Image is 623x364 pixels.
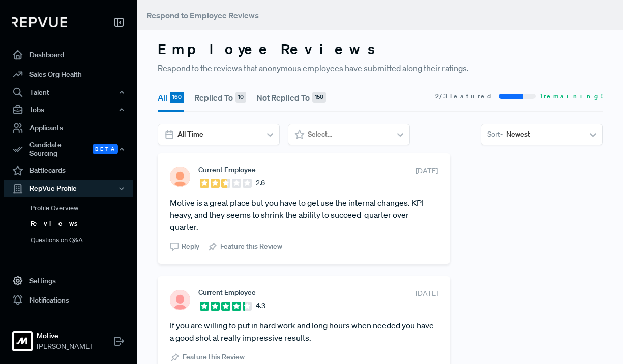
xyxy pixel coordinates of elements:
h3: Employee Reviews [158,41,603,58]
a: Sales Org Health [4,64,133,84]
button: Candidate Sourcing Beta [4,138,133,161]
a: Questions on Q&A [18,232,147,248]
span: [DATE] [416,166,438,176]
img: RepVue [12,17,67,27]
button: Not Replied To 150 [256,83,326,112]
span: [PERSON_NAME] [37,341,92,352]
a: Reviews [18,216,147,232]
span: Feature this Review [220,241,282,252]
article: If you are willing to put in hard work and long hours when needed you have a good shot at really ... [170,319,438,344]
button: Talent [4,84,133,101]
button: Jobs [4,101,133,118]
span: Beta [93,144,118,154]
div: 160 [170,92,184,103]
span: 2.6 [256,178,265,188]
span: Current Employee [198,166,256,174]
img: Motive [14,333,31,349]
span: Sort - [487,129,503,140]
span: 1 remaining! [540,92,603,101]
p: Respond to the reviews that anonymous employees have submitted along their ratings. [158,62,603,74]
span: [DATE] [416,288,438,299]
a: MotiveMotive[PERSON_NAME] [4,318,133,356]
button: RepVue Profile [4,180,133,197]
a: Notifications [4,290,133,310]
span: Current Employee [198,288,256,296]
span: Reply [182,241,199,252]
a: Battlecards [4,161,133,180]
a: Settings [4,271,133,290]
button: Replied To 10 [194,83,246,112]
a: Profile Overview [18,200,147,216]
a: Dashboard [4,45,133,64]
strong: Motive [37,330,92,341]
span: 2 / 3 Featured [435,92,495,101]
span: Respond to Employee Reviews [146,10,259,20]
button: All 160 [158,83,184,112]
div: 10 [235,92,246,103]
div: Candidate Sourcing [4,138,133,161]
span: Feature this Review [183,352,245,362]
span: 4.3 [256,301,265,311]
div: 150 [312,92,326,103]
article: Motive is a great place but you have to get use the internal changes. KPI heavy, and they seems t... [170,196,438,233]
a: Applicants [4,118,133,138]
